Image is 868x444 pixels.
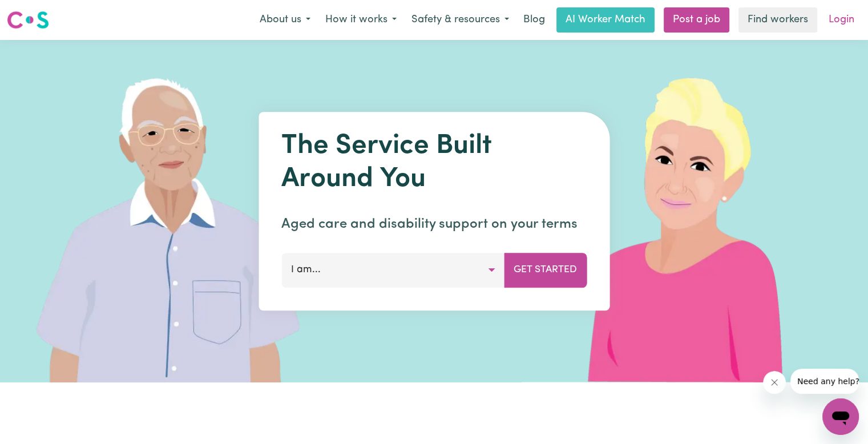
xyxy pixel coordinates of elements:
span: Need any help? [7,8,69,17]
a: Careseekers logo [7,7,49,33]
iframe: Message from company [790,369,859,394]
button: How it works [318,8,404,32]
p: Aged care and disability support on your terms [281,214,587,235]
button: About us [252,8,318,32]
button: I am... [281,253,504,287]
button: Get Started [504,253,587,287]
a: AI Worker Match [556,7,655,33]
iframe: Close message [763,371,786,394]
button: Safety & resources [404,8,516,32]
a: Find workers [738,7,817,33]
h1: The Service Built Around You [281,130,587,196]
img: Careseekers logo [7,10,49,30]
a: Blog [516,7,552,33]
a: Login [822,7,861,33]
a: Post a job [664,7,729,33]
iframe: Button to launch messaging window [822,398,859,435]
